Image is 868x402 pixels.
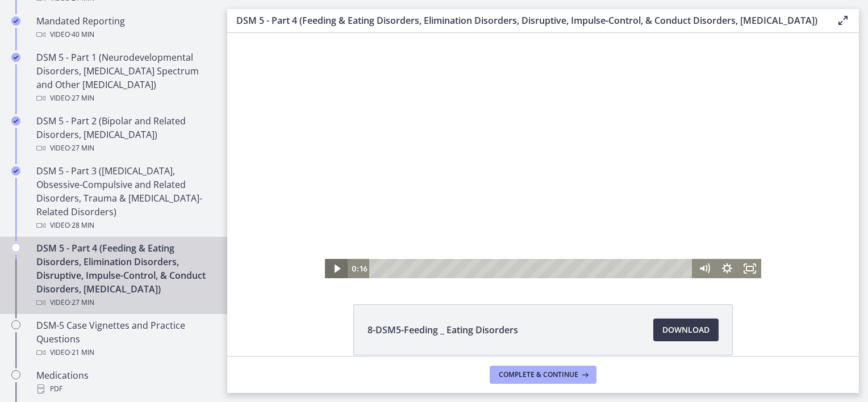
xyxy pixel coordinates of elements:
[36,241,214,309] div: DSM 5 - Part 4 (Feeding & Eating Disorders, Elimination Disorders, Disruptive, Impulse-Control, &...
[36,114,214,155] div: DSM 5 - Part 2 (Bipolar and Related Disorders, [MEDICAL_DATA])
[466,226,489,245] button: Mute
[36,164,214,232] div: DSM 5 - Part 3 ([MEDICAL_DATA], Obsessive-Compulsive and Related Disorders, Trauma & [MEDICAL_DAT...
[662,323,710,337] span: Download
[36,296,214,309] div: Video
[490,366,596,384] button: Complete & continue
[70,219,94,232] span: · 28 min
[36,28,214,41] div: Video
[36,368,214,396] div: Medications
[70,346,94,359] span: · 21 min
[236,14,818,27] h3: DSM 5 - Part 4 (Feeding & Eating Disorders, Elimination Disorders, Disruptive, Impulse-Control, &...
[36,51,214,105] div: DSM 5 - Part 1 (Neurodevelopmental Disorders, [MEDICAL_DATA] Spectrum and Other [MEDICAL_DATA])
[489,226,511,245] button: Show settings menu
[11,16,20,26] i: Completed
[36,382,214,396] div: PDF
[11,116,20,125] i: Completed
[70,91,94,105] span: · 27 min
[227,33,859,278] iframe: Video Lesson
[36,319,214,359] div: DSM-5 Case Vignettes and Practice Questions
[499,370,578,379] span: Complete & continue
[36,14,214,41] div: Mandated Reporting
[70,141,94,155] span: · 27 min
[36,346,214,359] div: Video
[653,319,719,341] a: Download
[36,91,214,105] div: Video
[36,219,214,232] div: Video
[70,28,94,41] span: · 40 min
[36,141,214,155] div: Video
[511,226,534,245] button: Fullscreen
[70,296,94,309] span: · 27 min
[11,53,20,62] i: Completed
[11,166,20,175] i: Completed
[368,323,518,337] span: 8-DSM5-Feeding _ Eating Disorders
